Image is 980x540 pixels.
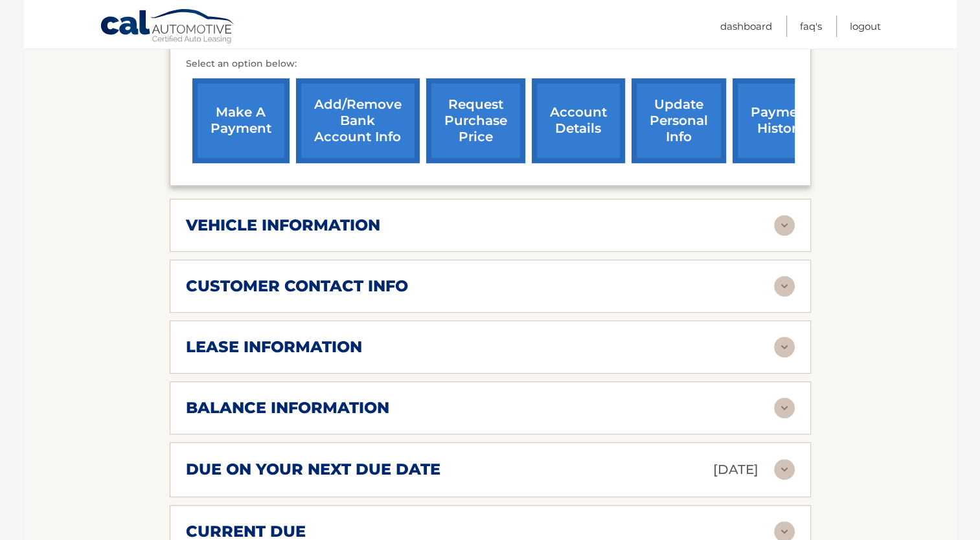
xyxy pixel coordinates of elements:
a: account details [532,78,625,163]
a: update personal info [632,78,726,163]
p: [DATE] [713,458,758,481]
a: Cal Automotive [100,8,236,46]
h2: vehicle information [186,216,380,235]
h2: customer contact info [186,276,408,296]
h2: due on your next due date [186,460,440,479]
img: accordion-rest.svg [774,459,795,480]
img: accordion-rest.svg [774,337,795,357]
a: Dashboard [720,16,772,37]
p: Select an option below: [186,56,795,72]
a: FAQ's [800,16,822,37]
h2: balance information [186,398,389,418]
a: Add/Remove bank account info [296,78,420,163]
a: Logout [850,16,881,37]
img: accordion-rest.svg [774,398,795,418]
a: make a payment [192,78,290,163]
a: payment history [733,78,830,163]
h2: lease information [186,337,362,357]
img: accordion-rest.svg [774,276,795,297]
img: accordion-rest.svg [774,215,795,236]
a: request purchase price [426,78,525,163]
